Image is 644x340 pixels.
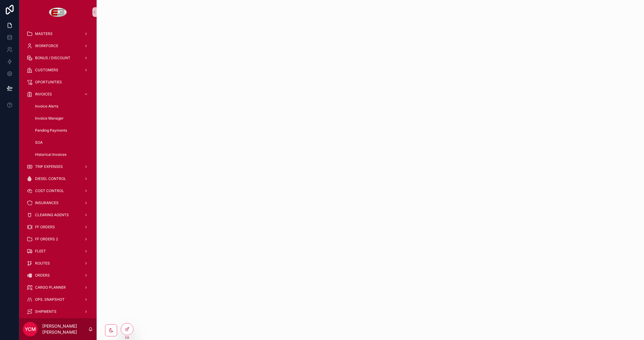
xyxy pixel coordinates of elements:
a: CUSTOMERS [23,65,93,75]
span: WORKFORCE [35,43,58,48]
span: CLEARING AGENTS [35,213,69,217]
a: FF ORDERS [23,222,93,233]
a: FF ORDERS 2 [23,234,93,245]
a: CARGO PLANNER [23,282,93,293]
a: WORKFORCE [23,40,93,51]
span: INVOICES [35,92,52,97]
span: OPORTUNITIES [35,80,62,85]
span: INSURANCES [35,200,59,205]
span: COST CONTROL [35,188,64,193]
div: scrollable content [19,24,97,318]
span: ORDERS [35,273,50,278]
span: Invoice Alerts [35,104,58,109]
span: SOA [35,140,43,145]
a: FLEET [23,246,93,257]
span: SHIPMENTS [35,309,56,314]
span: FF ORDERS [35,225,55,229]
a: Pending Payments [30,125,93,136]
span: ROUTES [35,261,50,266]
a: Invoice Alerts [30,101,93,112]
a: SOA [30,137,93,148]
span: FLEET [35,249,46,254]
span: Pending Payments [35,128,67,133]
span: BONUS / DISCOUNT [35,56,70,60]
a: INVOICES [23,89,93,100]
a: BONUS / DISCOUNT [23,53,93,63]
span: FF ORDERS 2 [35,237,58,242]
a: ROUTES [23,258,93,269]
a: OPS. SNAPSHOT [23,294,93,305]
span: OPS. SNAPSHOT [35,297,65,302]
a: Invoice Manager [30,113,93,124]
a: Historical Invoices [30,149,93,160]
span: Invoice Manager [35,116,64,121]
a: COST CONTROL [23,185,93,196]
span: CARGO PLANNER [35,285,66,290]
img: App logo [49,7,67,17]
a: MASTERS [23,28,93,39]
a: CLEARING AGENTS [23,210,93,220]
a: INSURANCES [23,197,93,208]
a: TRIP EXPENSES [23,161,93,172]
a: ORDERS [23,270,93,281]
span: Historical Invoices [35,152,66,157]
a: OPORTUNITIES [23,77,93,88]
a: DIESEL CONTROL [23,173,93,184]
span: CUSTOMERS [35,68,58,72]
span: MASTERS [35,31,53,36]
span: DIESEL CONTROL [35,176,66,181]
p: [PERSON_NAME] [PERSON_NAME] [42,323,88,335]
span: YCM [25,326,36,333]
a: SHIPMENTS [23,306,93,317]
span: TRIP EXPENSES [35,164,63,169]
